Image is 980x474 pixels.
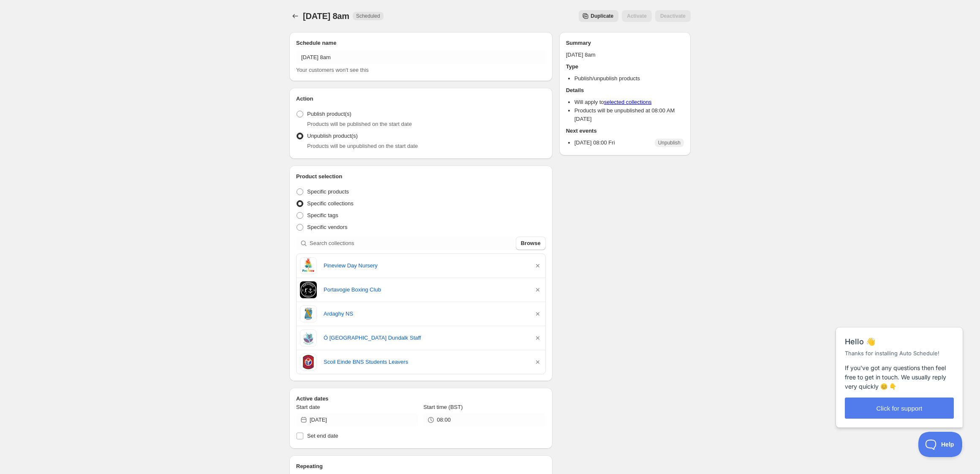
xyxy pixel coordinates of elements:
h2: Active dates [296,395,546,403]
button: Secondary action label [579,10,618,22]
h2: Summary [566,39,684,47]
li: Products will be unpublished at 08:00 AM [DATE] [574,106,684,123]
span: Specific collections [307,200,354,207]
span: Start date [296,404,320,410]
span: Specific vendors [307,224,347,230]
a: Ardaghy NS [324,310,527,318]
p: [DATE] 8am [566,51,684,59]
span: Specific products [307,188,349,195]
button: Browse [516,237,546,250]
li: Publish/unpublish products [574,74,684,83]
span: Products will be published on the start date [307,121,412,127]
a: Scoil Einde BNS Students Leavers [324,358,527,366]
h2: Product selection [296,172,546,181]
span: Unpublish product(s) [307,133,358,139]
span: Specific tags [307,212,338,218]
h2: Repeating [296,462,546,471]
span: Browse [521,239,541,248]
input: Search collections [310,237,514,250]
span: Unpublish [658,139,681,146]
span: Scheduled [356,13,380,19]
li: Will apply to [574,98,684,106]
button: Schedules [289,10,301,22]
a: Portavogie Boxing Club [324,286,527,294]
iframe: Help Scout Beacon - Messages and Notifications [832,306,968,432]
span: Start time (BST) [423,404,463,410]
h2: Next events [566,127,684,135]
span: Products will be unpublished on the start date [307,143,418,149]
h2: Schedule name [296,39,546,47]
span: Publish product(s) [307,111,351,117]
a: selected collections [604,99,652,105]
h2: Type [566,63,684,71]
span: Your customers won't see this [296,67,369,73]
span: Set end date [307,433,338,439]
iframe: Help Scout Beacon - Open [918,432,963,457]
h2: Action [296,95,546,103]
span: [DATE] 8am [303,11,349,21]
a: Ó [GEOGRAPHIC_DATA] Dundalk Staff [324,334,527,342]
h2: Details [566,86,684,95]
p: [DATE] 08:00 Fri [574,139,615,147]
span: Duplicate [591,13,613,19]
a: Pineview Day Nursery [324,262,527,270]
